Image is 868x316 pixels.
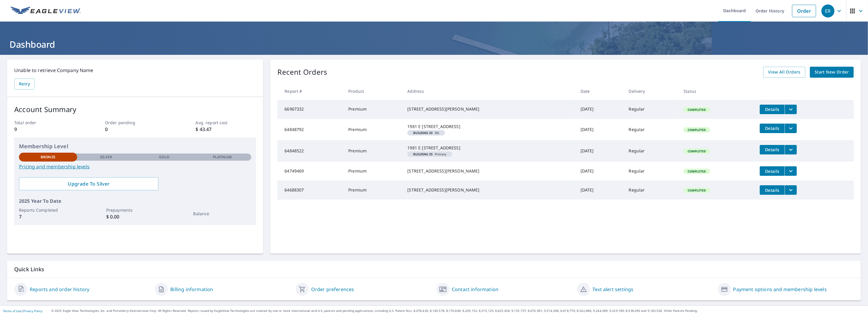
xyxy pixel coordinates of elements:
[785,166,797,176] button: filesDropdownBtn-64749469
[576,181,624,200] td: [DATE]
[413,131,433,134] em: Building ID
[679,82,755,100] th: Status
[170,286,213,293] a: Billing information
[684,188,709,192] span: Completed
[576,100,624,119] td: [DATE]
[763,147,781,152] span: Details
[19,213,77,220] p: 7
[41,154,55,160] p: Bronze
[24,181,154,187] span: Upgrade To Silver
[196,126,256,133] p: $ 43.47
[105,119,166,126] p: Order pending
[760,145,785,154] button: detailsBtn-64848522
[277,82,344,100] th: Report #
[684,149,709,153] span: Completed
[815,68,849,76] span: Start New Order
[624,162,679,181] td: Regular
[410,153,450,156] span: Primary
[785,185,797,195] button: filesDropdownBtn-64688307
[51,309,865,313] p: © 2025 Eagle View Technologies, Inc. and Pictometry International Corp. All Rights Reserved. Repo...
[760,166,785,176] button: detailsBtn-64749469
[763,67,805,78] a: View All Orders
[810,67,854,78] a: Start New Order
[159,154,169,160] p: Gold
[624,82,679,100] th: Delivery
[792,5,816,17] a: Order
[14,126,75,133] p: 9
[19,197,251,205] p: 2025 Year To Date
[19,80,30,88] span: Retry
[768,68,801,76] span: View All Orders
[193,210,252,217] p: Balance
[14,104,256,115] p: Account Summary
[684,108,709,112] span: Completed
[763,187,781,193] span: Details
[344,140,403,162] td: Premium
[277,119,344,140] td: 64848792
[106,207,164,213] p: Prepayments
[344,162,403,181] td: Premium
[821,4,834,17] div: ER
[311,286,354,293] a: Order preferences
[7,38,861,50] h1: Dashboard
[763,106,781,112] span: Details
[684,128,709,132] span: Completed
[100,154,112,160] p: Silver
[785,145,797,154] button: filesDropdownBtn-64848522
[407,124,571,130] div: 1981 E [STREET_ADDRESS]
[760,124,785,133] button: detailsBtn-64848792
[213,154,232,160] p: Platinum
[344,100,403,119] td: Premium
[403,82,576,100] th: Address
[106,213,164,220] p: $ 0.00
[407,145,571,151] div: 1981 E [STREET_ADDRESS]
[452,286,498,293] a: Contact information
[684,169,709,173] span: Completed
[30,286,89,293] a: Reports and order history
[760,105,785,114] button: detailsBtn-66967332
[277,140,344,162] td: 64848522
[785,105,797,114] button: filesDropdownBtn-66967332
[19,163,251,170] a: Pricing and membership levels
[277,162,344,181] td: 64749469
[576,162,624,181] td: [DATE]
[23,309,42,313] a: Privacy Policy
[14,79,35,90] button: Retry
[11,7,81,15] img: EV Logo
[344,82,403,100] th: Product
[763,168,781,174] span: Details
[763,125,781,131] span: Details
[344,119,403,140] td: Premium
[277,181,344,200] td: 64688307
[410,131,443,134] span: DG
[785,124,797,133] button: filesDropdownBtn-64848792
[344,181,403,200] td: Premium
[407,187,571,193] div: [STREET_ADDRESS][PERSON_NAME]
[277,67,327,78] p: Recent Orders
[407,106,571,112] div: [STREET_ADDRESS][PERSON_NAME]
[576,140,624,162] td: [DATE]
[407,168,571,174] div: [STREET_ADDRESS][PERSON_NAME]
[624,119,679,140] td: Regular
[3,309,42,313] p: |
[19,177,158,190] a: Upgrade To Silver
[14,266,854,273] p: Quick Links
[19,142,251,150] p: Membership Level
[592,286,633,293] a: Text alert settings
[277,100,344,119] td: 66967332
[413,153,433,156] em: Building ID
[624,181,679,200] td: Regular
[3,309,21,313] a: Terms of Use
[733,286,827,293] a: Payment options and membership levels
[760,185,785,195] button: detailsBtn-64688307
[624,140,679,162] td: Regular
[14,67,256,74] p: Unable to retrieve Company Name
[576,82,624,100] th: Date
[624,100,679,119] td: Regular
[196,119,256,126] p: Avg. report cost
[576,119,624,140] td: [DATE]
[105,126,166,133] p: 0
[14,119,75,126] p: Total order
[19,207,77,213] p: Reports Completed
